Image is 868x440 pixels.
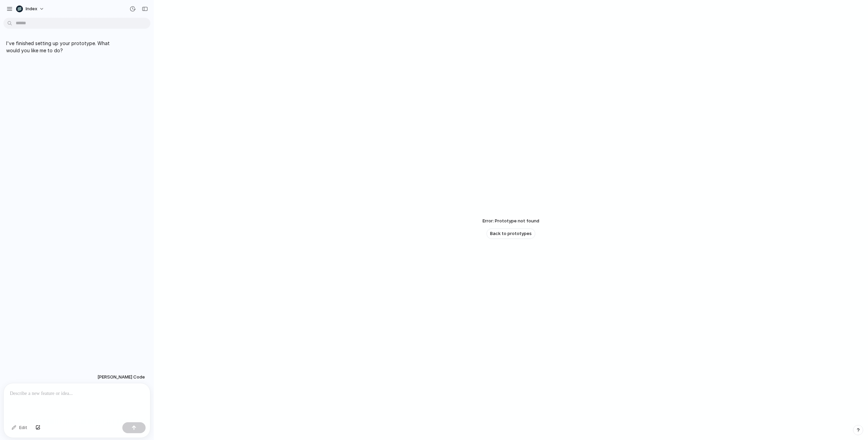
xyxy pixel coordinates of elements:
[6,40,120,54] p: I've finished setting up your prototype. What would you like me to do?
[490,230,532,237] span: Back to prototypes
[487,229,535,239] a: Back to prototypes
[97,374,145,381] span: [PERSON_NAME] Code
[95,371,147,383] button: [PERSON_NAME] Code
[13,3,48,14] button: Index
[26,5,37,12] span: Index
[483,218,539,224] span: Error: Prototype not found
